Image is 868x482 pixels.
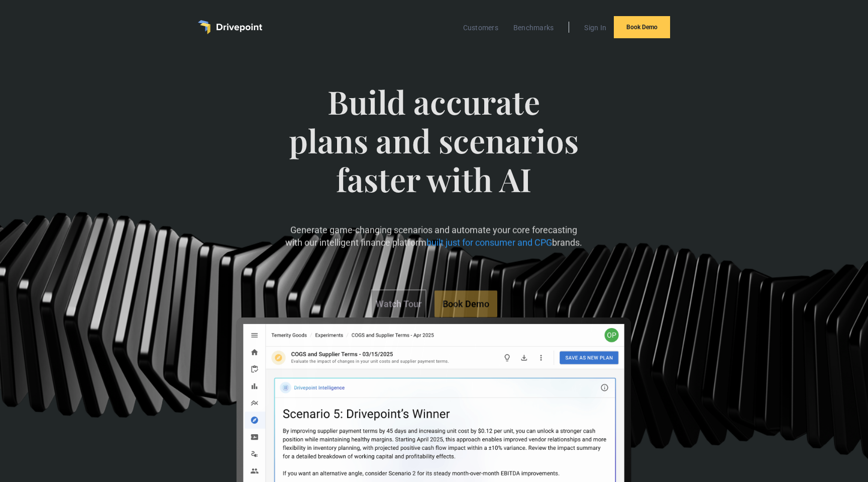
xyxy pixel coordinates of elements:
a: Watch Tour [371,289,426,318]
span: Build accurate plans and scenarios faster with AI [285,83,583,218]
span: built just for consumer and CPG [426,237,552,248]
a: Book Demo [435,290,497,317]
a: home [198,20,262,34]
p: Generate game-changing scenarios and automate your core forecasting with our intelligent finance ... [285,224,583,249]
a: Benchmarks [508,21,559,34]
a: Sign In [579,21,611,34]
a: Book Demo [614,16,670,38]
a: Customers [458,21,503,34]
